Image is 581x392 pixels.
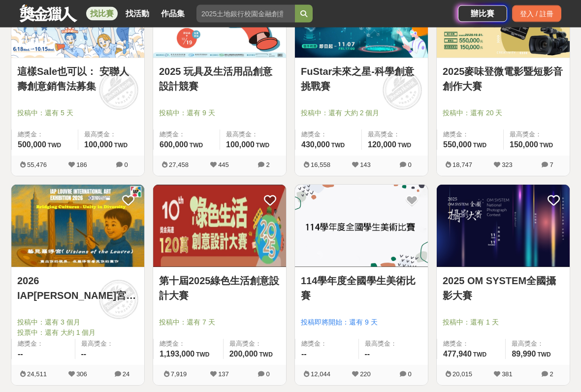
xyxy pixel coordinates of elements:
span: 12,044 [311,371,330,378]
span: 89,990 [512,350,536,359]
span: TWD [190,142,203,149]
span: TWD [196,352,209,359]
span: 投稿中：還有 3 個月 [17,318,138,328]
span: 總獎金： [18,339,69,349]
a: 作品集 [157,7,189,21]
a: Cover Image [153,185,286,268]
a: Cover Image [437,185,570,268]
span: 430,000 [301,141,330,149]
span: 投稿中：還有 5 天 [17,108,138,119]
span: 總獎金： [301,130,355,140]
span: 最高獎金： [365,339,422,349]
span: 600,000 [160,141,188,149]
img: Cover Image [11,185,144,267]
span: 18,747 [452,162,472,169]
a: 找比賽 [86,7,118,21]
span: 186 [76,162,87,169]
span: 總獎金： [301,339,353,349]
span: 381 [502,371,513,378]
span: 總獎金： [443,130,497,140]
span: TWD [473,142,486,149]
span: 總獎金： [160,130,214,140]
span: TWD [398,142,411,149]
span: -- [18,350,23,359]
a: 第十屆2025綠色生活創意設計大賽 [159,274,280,303]
a: 2025 OM SYSTEM全國攝影大賽 [443,274,564,303]
span: 總獎金： [443,339,499,349]
span: 最高獎金： [226,130,280,140]
span: TWD [259,352,273,359]
span: 7,919 [171,371,187,378]
span: 0 [266,371,269,378]
span: TWD [256,142,269,149]
span: 220 [360,371,371,378]
span: 500,000 [18,141,46,149]
span: 0 [408,371,411,378]
span: 總獎金： [160,339,217,349]
span: 137 [218,371,229,378]
span: 投稿中：還有 大約 2 個月 [301,108,422,119]
span: TWD [537,352,550,359]
span: 100,000 [226,141,255,149]
span: TWD [48,142,61,149]
img: Cover Image [153,185,286,267]
span: 323 [502,162,513,169]
span: 最高獎金： [368,130,422,140]
span: 投稿中：還有 9 天 [159,108,280,119]
span: 24,511 [27,371,47,378]
span: 200,000 [229,350,258,359]
span: 143 [360,162,371,169]
span: 1,193,000 [160,350,194,359]
a: 找活動 [122,7,153,21]
span: 最高獎金： [510,130,564,140]
span: 投稿即將開始：還有 9 天 [301,318,422,328]
span: 16,558 [311,162,330,169]
a: 114學年度全國學生美術比賽 [301,274,422,303]
span: -- [365,350,370,359]
span: 最高獎金： [512,339,564,349]
span: TWD [114,142,128,149]
span: 24 [123,371,129,378]
img: Cover Image [437,185,570,267]
span: 投稿中：還有 20 天 [443,108,564,119]
span: 27,458 [169,162,189,169]
span: TWD [540,142,553,149]
a: 2026 IAP[PERSON_NAME]宮國際藝術展徵件 [17,274,138,303]
span: 0 [124,162,128,169]
span: TWD [473,352,486,359]
a: Cover Image [11,185,144,268]
span: 2 [266,162,269,169]
span: 550,000 [443,141,472,149]
span: 0 [408,162,411,169]
span: 投稿中：還有 7 天 [159,318,280,328]
span: 最高獎金： [229,339,280,349]
a: FuStar未來之星-科學創意挑戰賽 [301,65,422,94]
span: 投票中：還有 大約 1 個月 [17,328,138,338]
span: 總獎金： [18,130,72,140]
span: 477,940 [443,350,472,359]
span: 2 [549,371,553,378]
img: Cover Image [295,185,428,267]
a: 這樣Sale也可以： 安聯人壽創意銷售法募集 [17,65,138,94]
span: 445 [218,162,229,169]
a: 2025 玩具及生活用品創意設計競賽 [159,65,280,94]
span: 306 [76,371,87,378]
div: 登入 / 註冊 [512,5,561,22]
span: 7 [549,162,553,169]
a: 2025麥味登微電影暨短影音創作大賽 [443,65,564,94]
a: 辦比賽 [458,5,507,22]
span: 55,476 [27,162,47,169]
span: TWD [331,142,345,149]
span: -- [81,350,87,359]
span: 120,000 [368,141,396,149]
span: 最高獎金： [84,130,138,140]
span: 20,015 [452,371,472,378]
span: 100,000 [84,141,113,149]
input: 2025土地銀行校園金融創意挑戰賽：從你出發 開啟智慧金融新頁 [196,5,295,23]
a: Cover Image [295,185,428,268]
span: 投稿中：還有 1 天 [443,318,564,328]
span: 150,000 [510,141,538,149]
span: 最高獎金： [81,339,139,349]
span: -- [301,350,307,359]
